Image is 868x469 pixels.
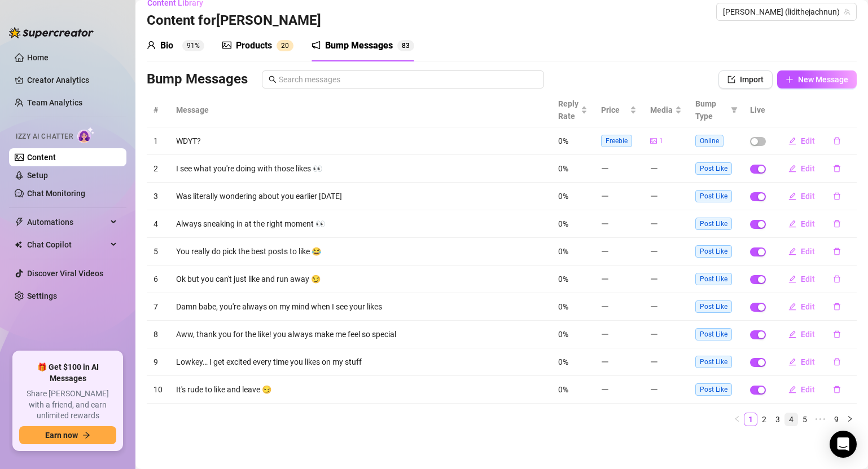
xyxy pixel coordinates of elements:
[779,187,824,205] button: Edit
[801,136,815,145] span: Edit
[169,127,551,155] td: WDYT?
[27,53,49,62] a: Home
[650,386,658,393] span: minus
[798,75,848,84] span: New Message
[147,127,169,155] td: 1
[830,413,843,426] li: 9
[558,302,568,311] span: 0%
[650,247,658,255] span: minus
[169,155,551,183] td: I see what you're doing with those likes 👀
[19,388,116,422] span: Share [PERSON_NAME] with a friend, and earn unlimited rewards
[833,137,841,145] span: delete
[601,192,609,200] span: minus
[830,413,843,426] a: 9
[601,303,609,311] span: minus
[147,41,156,50] span: user
[833,165,841,172] span: delete
[169,266,551,293] td: Ok but you can't just like and run away 😏
[169,210,551,238] td: Always sneaking in at the right moment 👀
[695,135,724,147] span: Online
[833,220,841,228] span: delete
[784,413,798,426] li: 4
[824,160,850,178] button: delete
[169,183,551,210] td: Was literally wondering about you earlier [DATE]
[650,192,658,200] span: minus
[771,413,784,426] a: 3
[27,236,107,254] span: Chat Copilot
[601,220,609,228] span: minus
[222,41,231,50] span: picture
[695,383,732,396] span: Post Like
[801,330,815,339] span: Edit
[801,164,815,173] span: Edit
[812,413,830,426] span: •••
[824,353,850,371] button: delete
[15,241,22,249] img: Chat Copilot
[788,275,796,283] span: edit
[695,356,732,368] span: Post Like
[27,171,48,180] a: Setup
[833,330,841,338] span: delete
[15,218,24,227] span: thunderbolt
[402,42,406,50] span: 8
[824,380,850,399] button: delete
[558,98,578,122] span: Reply Rate
[594,93,643,127] th: Price
[695,190,732,202] span: Post Like
[601,135,632,147] span: Freebie
[824,242,850,260] button: delete
[743,93,773,127] th: Live
[601,165,609,172] span: minus
[798,413,812,426] li: 5
[169,293,551,321] td: Damn babe, you're always on my mind when I see your likes
[558,385,568,394] span: 0%
[788,247,796,255] span: edit
[182,40,204,51] sup: 91%
[730,413,744,426] li: Previous Page
[406,42,410,50] span: 3
[833,386,841,393] span: delete
[551,93,594,127] th: Reply Rate
[169,376,551,404] td: It's rude to like and leave 😏
[397,40,414,51] sup: 83
[785,413,797,426] a: 4
[27,291,57,300] a: Settings
[27,213,107,231] span: Automations
[779,380,824,399] button: Edit
[269,76,277,83] span: search
[843,413,857,426] button: right
[695,273,732,285] span: Post Like
[147,238,169,266] td: 5
[801,247,815,256] span: Edit
[812,413,830,426] li: Next 5 Pages
[779,270,824,288] button: Edit
[650,330,658,338] span: minus
[771,413,784,426] li: 3
[236,39,272,52] div: Products
[779,242,824,260] button: Edit
[833,275,841,283] span: delete
[847,415,853,422] span: right
[833,192,841,200] span: delete
[740,75,764,84] span: Import
[147,376,169,404] td: 10
[325,39,393,52] div: Bump Messages
[650,220,658,228] span: minus
[777,70,857,89] button: New Message
[788,165,796,172] span: edit
[824,298,850,316] button: delete
[312,41,321,50] span: notification
[147,12,321,30] h3: Content for [PERSON_NAME]
[45,431,78,440] span: Earn now
[779,298,824,316] button: Edit
[601,104,628,116] span: Price
[558,164,568,173] span: 0%
[779,132,824,150] button: Edit
[833,358,841,366] span: delete
[788,303,796,311] span: edit
[558,330,568,339] span: 0%
[744,413,757,426] a: 1
[82,431,90,439] span: arrow-right
[147,321,169,348] td: 8
[695,98,726,122] span: Bump Type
